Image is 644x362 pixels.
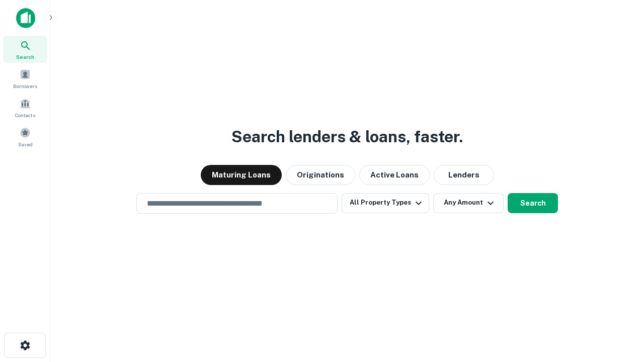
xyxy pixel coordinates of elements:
[433,193,504,213] button: Any Amount
[3,36,47,63] a: Search
[342,193,429,213] button: All Property Types
[16,8,35,28] img: capitalize-icon.png
[201,165,282,185] button: Maturing Loans
[3,94,47,121] a: Contacts
[15,111,35,119] span: Contacts
[231,125,463,149] h3: Search lenders & loans, faster.
[434,165,494,185] button: Lenders
[286,165,355,185] button: Originations
[508,193,558,213] button: Search
[359,165,430,185] button: Active Loans
[594,282,644,330] iframe: Chat Widget
[16,53,34,61] span: Search
[3,65,47,92] a: Borrowers
[3,123,47,150] a: Saved
[18,140,33,148] span: Saved
[13,82,37,90] span: Borrowers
